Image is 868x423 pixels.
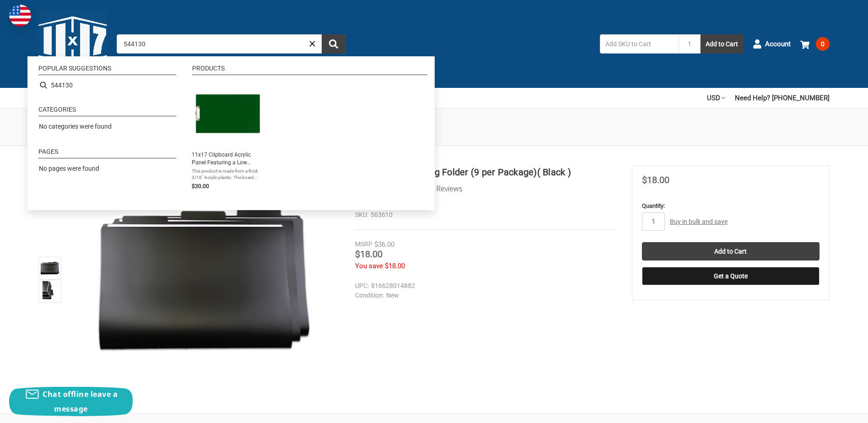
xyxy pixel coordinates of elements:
[701,34,743,54] button: Add to Cart
[192,168,264,181] span: This product is made from a thick 3/16'' Acrylic plastic. The board edges are bull-nosed and corn...
[642,242,819,260] input: Add to Cart
[355,291,613,300] dd: New
[670,218,728,225] a: Buy in bulk and save
[355,281,369,291] dt: UPC:
[707,88,725,108] a: USD
[765,39,791,49] span: Account
[374,240,394,249] span: $36.00
[642,267,819,285] button: Get a Quote
[355,262,383,270] span: You save
[307,39,317,49] a: Close
[642,174,669,185] span: $18.00
[9,5,31,27] img: duty and tax information for United States
[40,281,60,301] img: 11x17 Polyfite Filing Folder (9 per Package)( Black )
[642,201,819,211] label: Quantity:
[194,81,261,147] img: 11x17 Clipboard Acrylic Panel Featuring a Low Profile Clip Green
[38,10,107,78] img: 11x17.com
[192,183,209,190] span: $30.00
[355,239,372,249] div: MSRP
[355,165,617,179] h1: 11x17 Polyfite Filing Folder (9 per Package)( Black )
[38,148,176,158] li: Pages
[735,88,830,108] a: Need Help? [PHONE_NUMBER]
[816,37,830,51] span: 0
[43,389,118,414] span: Chat offline leave a message
[192,81,264,191] a: 11x17 Clipboard Acrylic Panel Featuring a Low Profile Clip Green11x17 Clipboard Acrylic Panel Fea...
[753,32,791,56] a: Account
[430,181,463,195] span: 0 Reviews
[800,32,830,56] a: 0
[39,123,112,130] span: No categories were found
[355,291,384,300] dt: Condition:
[40,258,60,278] img: 11x17 Polyfite Filing Folder (9 per Package)( Black )
[355,249,383,260] span: $18.00
[35,77,180,93] li: 544130
[38,65,176,75] li: Popular suggestions
[117,34,345,54] input: Search by keyword, brand or SKU
[39,165,99,172] span: No pages were found
[192,151,264,167] span: 11x17 Clipboard Acrylic Panel Featuring a Low Profile Clip Green
[355,210,368,220] dt: SKU:
[9,387,133,416] button: Chat offline leave a message
[188,77,267,195] li: 11x17 Clipboard Acrylic Panel Featuring a Low Profile Clip Green
[355,281,613,291] dd: 816628014882
[38,106,176,116] li: Categories
[355,210,617,220] dd: 563610
[192,65,427,75] li: Products
[385,262,405,270] span: $18.00
[27,56,435,210] div: Instant Search Results
[600,34,679,54] input: Add SKU to Cart
[90,165,318,394] img: 11x17 Polyfite Filing Folder (9 per Package)( Black )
